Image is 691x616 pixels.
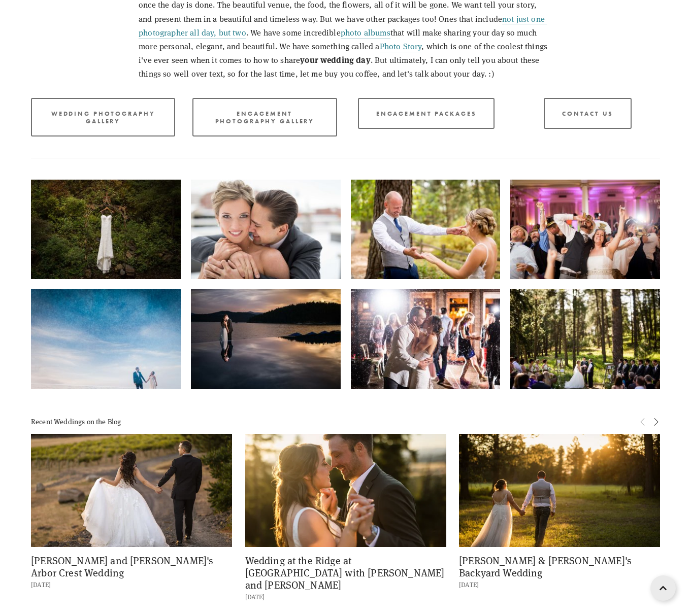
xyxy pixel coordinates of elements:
img: LooyengaPhotography-0922.jpg [351,289,501,389]
time: [DATE] [31,580,51,589]
img: LooyengaPhotography-0224-3.jpg [351,179,501,279]
time: [DATE] [459,580,479,589]
span: Recent Weddings on the Blog [31,417,121,426]
a: Mack and Mayra's Arbor Crest Wedding [31,434,232,547]
a: not just one photographer all day, but two [139,13,547,39]
strong: your wedding day [300,54,371,65]
a: photo albums [341,27,390,39]
a: Photo Story [380,41,422,52]
img: LooyengaPhotography-0621.jpg [191,289,341,389]
a: Engagement Photography Gallery [192,98,337,136]
img: Mack and Mayra's Arbor Crest Wedding [31,423,232,557]
img: Kevin &amp; Abby's Backyard Wedding [459,423,660,557]
time: [DATE] [245,592,265,601]
span: Next [652,417,660,426]
img: LooyengaPhotography-0606.jpg [510,179,660,279]
a: Kevin &amp; Abby's Backyard Wedding [459,434,660,547]
img: LooyengaPhotography-0087.jpg [31,179,181,279]
img: LooyengaPhotography-6656.jpg [510,289,660,389]
a: Engagement Packages [358,98,495,129]
img: LooyengaPhotography-0612.jpg [31,289,181,389]
span: Previous [639,417,647,426]
a: Contact Us [544,98,632,129]
a: Wedding at the Ridge at [GEOGRAPHIC_DATA] with [PERSON_NAME] and [PERSON_NAME] [245,554,445,592]
a: [PERSON_NAME] & [PERSON_NAME]'s Backyard Wedding [459,554,632,579]
a: Wedding Photography Gallery [31,98,175,136]
img: LooyengaPhotography-0173.jpg [191,179,341,279]
img: Wedding at the Ridge at Greenbluff with Trevor and Whitney [245,423,446,557]
a: [PERSON_NAME] and [PERSON_NAME]'s Arbor Crest Wedding [31,554,213,579]
a: Wedding at the Ridge at Greenbluff with Trevor and Whitney [245,434,446,547]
